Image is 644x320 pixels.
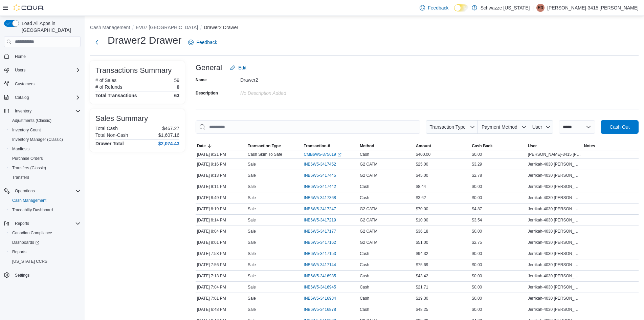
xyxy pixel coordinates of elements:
[416,307,428,312] span: $48.25
[196,77,207,83] label: Name
[416,240,428,245] span: $51.00
[429,124,466,130] span: Transaction Type
[9,154,46,163] a: Purchase Orders
[90,25,130,30] button: Cash Management
[19,20,81,34] span: Load All Apps in [GEOGRAPHIC_DATA]
[12,271,81,279] span: Settings
[304,206,336,212] span: INB6W5-3417247
[95,141,124,146] h4: Drawer Total
[9,248,81,256] span: Reports
[12,156,43,161] span: Purchase Orders
[1,186,83,196] button: Operations
[12,230,52,236] span: Canadian Compliance
[248,195,256,200] p: Sale
[426,120,478,134] button: Transaction Type
[304,296,336,301] span: INB6W5-3416934
[12,127,41,133] span: Inventory Count
[528,296,581,301] span: Jerrikah-4030 [PERSON_NAME]
[547,4,639,12] p: [PERSON_NAME]-3415 [PERSON_NAME]
[304,273,336,279] span: INB6W5-3416985
[196,64,222,72] h3: General
[12,80,37,88] a: Customers
[304,160,343,168] button: INB6W5-3417452
[9,229,81,237] span: Canadian Compliance
[9,126,81,134] span: Inventory Count
[196,238,246,247] div: [DATE] 8:01 PM
[304,162,336,167] span: INB6W5-3417452
[9,257,81,265] span: Washington CCRS
[529,120,553,134] button: User
[12,165,46,171] span: Transfers (Classic)
[528,195,581,200] span: Jerrikah-4030 [PERSON_NAME]
[478,120,529,134] button: Payment Method
[196,305,246,314] div: [DATE] 6:48 PM
[528,173,581,178] span: Jerrikah-4030 [PERSON_NAME]
[304,194,343,202] button: INB6W5-3417368
[415,142,471,150] button: Amount
[12,175,29,180] span: Transfers
[7,125,83,135] button: Inventory Count
[196,261,246,269] div: [DATE] 7:56 PM
[95,66,172,74] h3: Transactions Summary
[360,251,369,256] span: Cash
[304,307,336,312] span: INB6W5-3416878
[536,4,545,12] div: Ryan-3415 Langeler
[1,93,83,102] button: Catalog
[9,257,50,265] a: [US_STATE] CCRS
[14,4,44,11] img: Cova
[248,217,256,223] p: Sale
[1,219,83,228] button: Reports
[12,107,81,115] span: Inventory
[246,142,303,150] button: Transaction Type
[12,259,47,264] span: [US_STATE] CCRS
[162,126,179,131] p: $467.27
[95,132,128,138] h6: Total Non-Cash
[528,240,581,245] span: Jerrikah-4030 [PERSON_NAME]
[196,283,246,291] div: [DATE] 7:04 PM
[196,294,246,302] div: [DATE] 7:01 PM
[470,160,527,168] div: $3.29
[304,250,343,258] button: INB6W5-3417153
[304,173,336,178] span: INB6W5-3417445
[248,251,256,256] p: Sale
[9,206,55,214] a: Traceabilty Dashboard
[12,187,81,195] span: Operations
[15,221,29,226] span: Reports
[417,1,451,15] a: Feedback
[416,173,428,178] span: $45.00
[360,184,369,189] span: Cash
[528,307,581,312] span: Jerrikah-4030 [PERSON_NAME]
[90,24,639,32] nav: An example of EuiBreadcrumbs
[15,95,29,100] span: Catalog
[360,273,369,279] span: Cash
[304,262,336,268] span: INB6W5-3417144
[196,90,218,96] label: Description
[304,205,343,213] button: INB6W5-3417247
[470,171,527,179] div: $2.78
[470,183,527,191] div: $0.00
[416,195,426,200] span: $3.62
[416,152,430,157] span: $400.00
[1,51,83,61] button: Home
[7,228,83,238] button: Canadian Compliance
[9,135,81,144] span: Inventory Manager (Classic)
[454,4,468,12] input: Dark Mode
[416,184,426,189] span: $8.44
[416,206,428,212] span: $70.00
[609,124,629,130] span: Cash Out
[360,152,369,157] span: Cash
[248,206,256,212] p: Sale
[527,142,583,150] button: User
[15,54,26,59] span: Home
[196,120,420,134] input: This is a search bar. As you type, the results lower in the page will automatically filter.
[248,229,256,234] p: Sale
[416,251,428,256] span: $94.32
[9,229,55,237] a: Canadian Compliance
[304,184,336,189] span: INB6W5-3417442
[12,118,51,123] span: Adjustments (Classic)
[196,39,217,46] span: Feedback
[12,240,39,245] span: Dashboards
[12,146,29,152] span: Manifests
[9,164,49,172] a: Transfers (Classic)
[95,93,137,98] h4: Total Transactions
